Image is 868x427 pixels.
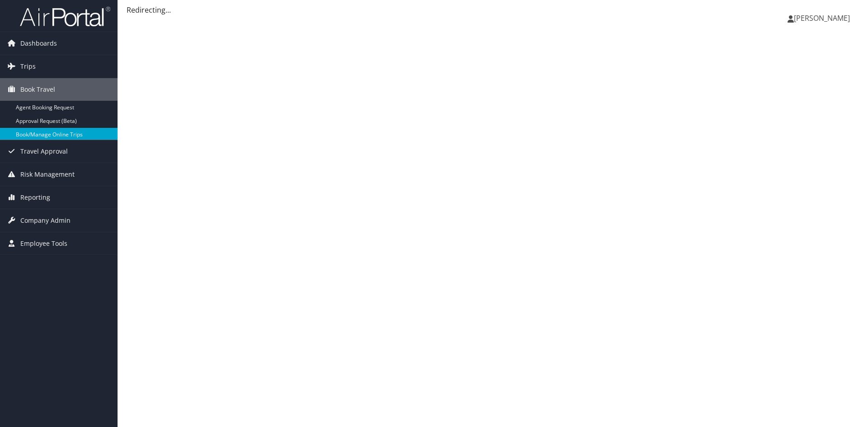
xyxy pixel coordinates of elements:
span: Book Travel [20,78,55,101]
a: [PERSON_NAME] [788,5,859,32]
span: Employee Tools [20,232,67,255]
span: Company Admin [20,209,71,232]
span: Risk Management [20,163,75,186]
span: Dashboards [20,32,57,55]
span: Trips [20,55,36,78]
div: Redirecting... [127,5,859,15]
img: airportal-logo.png [20,6,110,27]
span: Travel Approval [20,140,68,163]
span: Reporting [20,186,50,209]
span: [PERSON_NAME] [794,13,850,23]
